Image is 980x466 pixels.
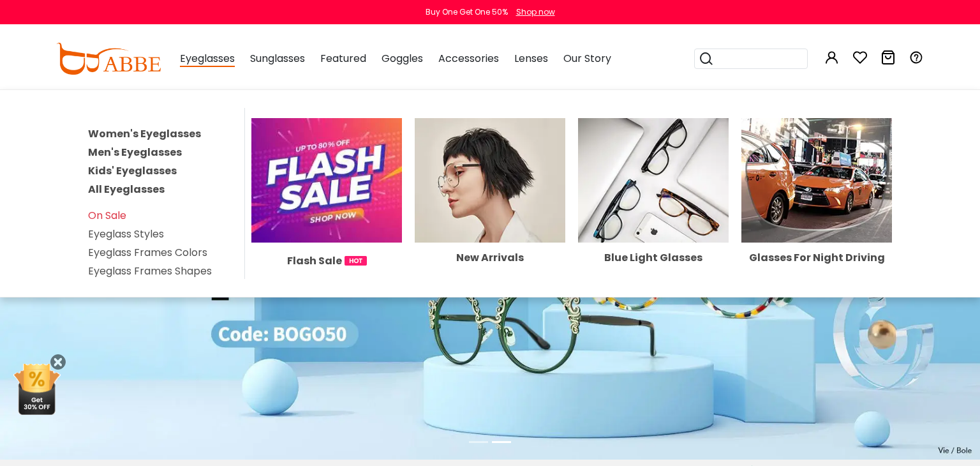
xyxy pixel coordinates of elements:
[741,253,892,263] div: Glasses For Night Driving
[516,6,555,18] div: Shop now
[56,43,161,75] img: abbeglasses.com
[88,227,164,241] a: Eyeglass Styles
[88,163,177,178] a: Kids' Eyeglasses
[578,172,729,263] a: Blue Light Glasses
[180,51,235,67] span: Eyeglasses
[514,51,548,66] span: Lenses
[320,51,366,66] span: Featured
[578,253,729,263] div: Blue Light Glasses
[250,51,305,66] span: Sunglasses
[345,256,367,266] img: 1724998894317IetNH.gif
[741,118,892,243] img: Glasses For Night Driving
[578,118,729,243] img: Blue Light Glasses
[563,51,611,66] span: Our Story
[438,51,499,66] span: Accessories
[251,172,402,269] a: Flash Sale
[88,182,165,197] a: All Eyeglasses
[415,172,565,263] a: New Arrivals
[88,208,126,223] a: On Sale
[88,264,212,278] a: Eyeglass Frames Shapes
[510,6,555,17] a: Shop now
[741,172,892,263] a: Glasses For Night Driving
[287,253,342,269] span: Flash Sale
[88,145,182,160] a: Men's Eyeglasses
[382,51,423,66] span: Goggles
[415,253,565,263] div: New Arrivals
[251,118,402,243] img: Flash Sale
[13,364,61,415] img: mini welcome offer
[415,118,565,243] img: New Arrivals
[88,126,201,141] a: Women's Eyeglasses
[88,245,207,260] a: Eyeglass Frames Colors
[426,6,508,18] div: Buy One Get One 50%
